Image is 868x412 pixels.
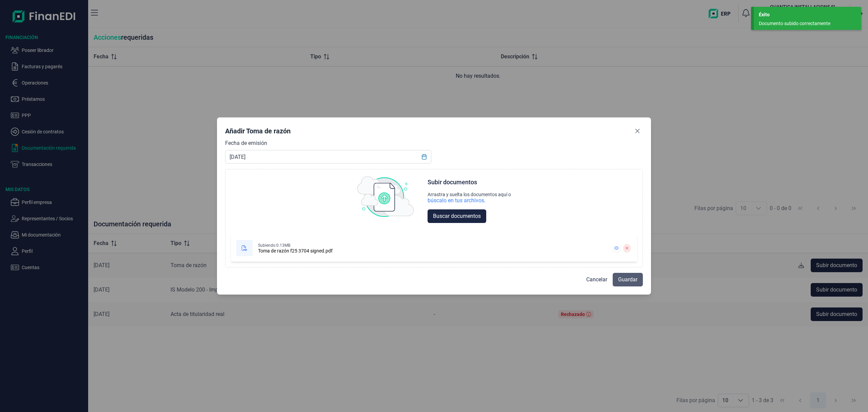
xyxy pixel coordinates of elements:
div: Añadir Toma de razón [225,126,291,136]
button: Cancelar [581,273,613,286]
div: Toma de razón f25 3704 signed.pdf [258,248,333,254]
span: Cancelar [586,276,607,284]
label: Fecha de emisión [225,139,267,147]
div: Arrastra y suelta los documentos aquí o [428,192,511,197]
button: Guardar [613,273,643,286]
img: upload img [357,176,414,217]
div: Documento subido correctamente [759,20,851,27]
div: Subir documentos [428,178,477,186]
button: Close [632,126,643,136]
button: Buscar documentos [428,209,486,223]
div: Éxito [759,11,856,18]
div: Subiendo: 0.13MB [258,243,333,248]
span: Guardar [618,276,637,284]
span: Buscar documentos [433,212,481,220]
button: Choose Date [418,151,431,163]
div: búscalo en tus archivos. [428,197,511,204]
div: búscalo en tus archivos. [428,197,486,204]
